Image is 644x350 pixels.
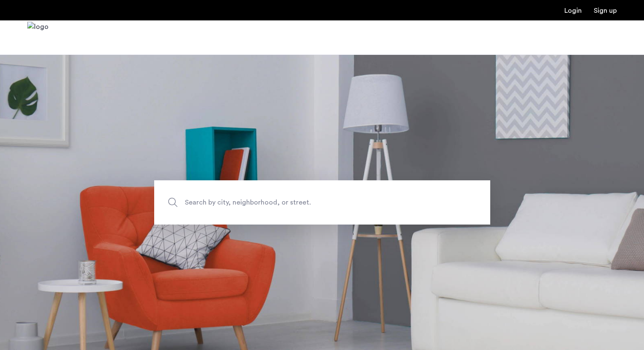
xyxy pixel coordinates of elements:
a: Cazamio Logo [27,22,49,54]
input: Apartment Search [154,180,490,225]
img: logo [27,22,49,54]
a: Registration [594,7,617,14]
span: Search by city, neighborhood, or street. [185,196,420,208]
a: Login [564,7,582,14]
